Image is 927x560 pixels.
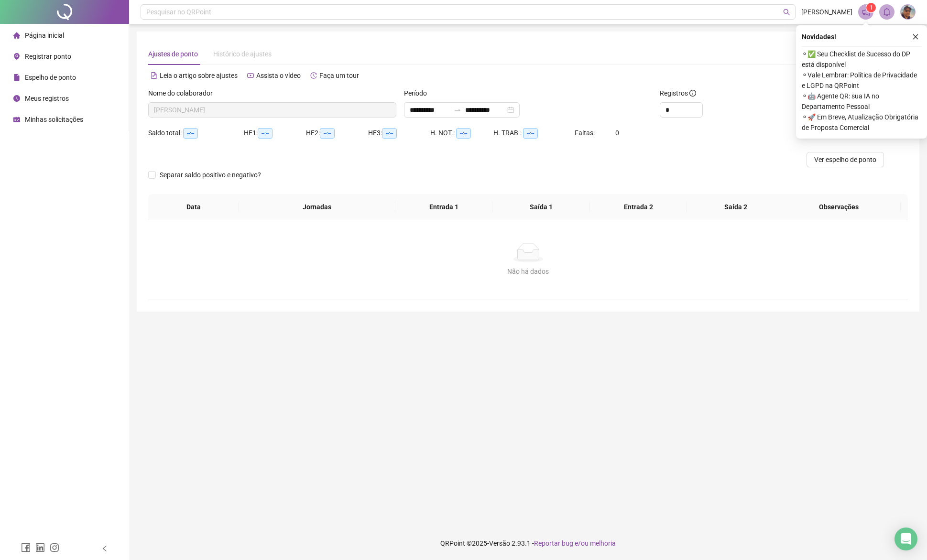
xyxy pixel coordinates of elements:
span: instagram [50,543,59,552]
span: Página inicial [25,32,64,39]
div: Saldo total: [148,128,244,139]
span: history [310,72,317,79]
span: EMMANUEL DE OLIVEIRA MONTEIRO [154,103,391,117]
div: H. NOT.: [430,128,493,139]
div: HE 1: [244,128,306,139]
span: Registros [660,88,696,98]
footer: QRPoint © 2025 - 2.93.1 - [129,527,927,560]
span: ⚬ Vale Lembrar: Política de Privacidade e LGPD na QRPoint [802,70,921,91]
span: close [912,33,919,40]
span: file-text [151,72,157,79]
span: linkedin [35,543,45,552]
label: Período [404,88,433,98]
div: H. TRAB.: [493,128,575,139]
span: Ajustes de ponto [148,50,198,58]
span: left [101,545,108,552]
span: Ver espelho de ponto [814,154,876,165]
span: Registrar ponto [25,53,71,60]
span: search [783,9,790,16]
span: Espelho de ponto [25,74,76,81]
img: 45911 [901,5,915,19]
div: Não há dados [160,266,896,277]
div: Open Intercom Messenger [894,528,917,550]
button: Ver espelho de ponto [807,152,884,167]
span: Faltas: [575,129,596,137]
span: youtube [247,72,254,79]
span: schedule [13,116,20,123]
label: Nome do colaborador [148,88,219,98]
th: Observações [777,194,901,220]
span: Minhas solicitações [25,116,83,123]
span: --:-- [456,128,471,139]
span: Faça um tour [319,72,359,79]
span: swap-right [454,106,461,114]
th: Saída 2 [687,194,784,220]
span: Novidades ! [802,32,836,42]
span: Meus registros [25,95,69,102]
span: Assista o vídeo [256,72,301,79]
span: environment [13,53,20,60]
div: HE 2: [306,128,368,139]
span: Versão [489,539,510,547]
span: ⚬ 🚀 Em Breve, Atualização Obrigatória de Proposta Comercial [802,112,921,133]
span: --:-- [258,128,273,139]
div: HE 3: [368,128,430,139]
span: --:-- [320,128,335,139]
span: Separar saldo positivo e negativo? [156,170,265,180]
span: clock-circle [13,95,20,102]
span: --:-- [183,128,198,139]
th: Entrada 1 [395,194,492,220]
span: info-circle [689,90,696,97]
span: [PERSON_NAME] [801,7,852,17]
span: bell [883,8,891,16]
span: --:-- [382,128,397,139]
th: Entrada 2 [590,194,687,220]
span: home [13,32,20,39]
span: notification [862,8,870,16]
span: ⚬ ✅ Seu Checklist de Sucesso do DP está disponível [802,49,921,70]
span: Reportar bug e/ou melhoria [534,539,616,547]
span: --:-- [523,128,538,139]
span: facebook [21,543,31,552]
span: Histórico de ajustes [213,50,272,58]
th: Saída 1 [492,194,589,220]
span: 0 [615,129,619,137]
sup: 1 [866,3,876,12]
span: to [454,106,461,114]
span: 1 [870,4,873,11]
span: file [13,74,20,81]
th: Jornadas [239,194,395,220]
th: Data [148,194,239,220]
span: Observações [785,202,893,212]
span: Leia o artigo sobre ajustes [160,72,238,79]
span: ⚬ 🤖 Agente QR: sua IA no Departamento Pessoal [802,91,921,112]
